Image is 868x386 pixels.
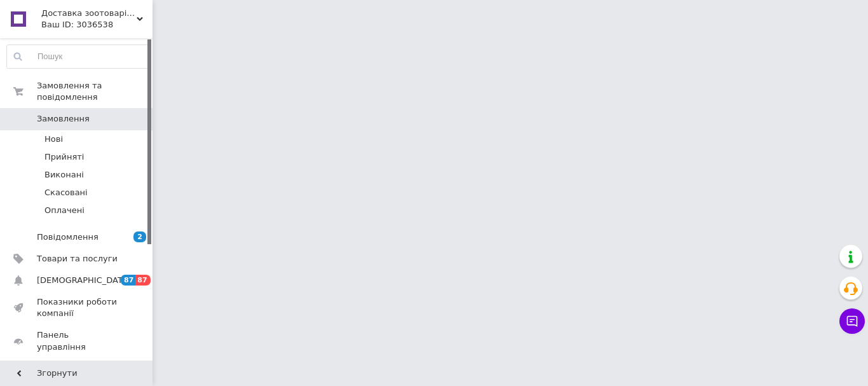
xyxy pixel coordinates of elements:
[37,113,90,125] span: Замовлення
[37,329,118,352] span: Панель управління
[41,19,153,31] div: Ваш ID: 3036538
[37,231,98,243] span: Повідомлення
[7,45,149,68] input: Пошук
[37,80,153,103] span: Замовлення та повідомлення
[37,296,118,319] span: Показники роботи компанії
[135,275,150,286] span: 87
[37,253,118,265] span: Товари та послуги
[44,205,85,216] span: Оплачені
[133,231,146,242] span: 2
[44,169,84,181] span: Виконані
[37,275,131,286] span: [DEMOGRAPHIC_DATA]
[44,151,84,163] span: Прийняті
[121,275,135,286] span: 87
[41,8,137,19] span: Доставка зоотоварів по Україні Zoo365. Ветаптека.
[839,308,865,334] button: Чат з покупцем
[44,134,63,145] span: Нові
[44,187,88,198] span: Скасовані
